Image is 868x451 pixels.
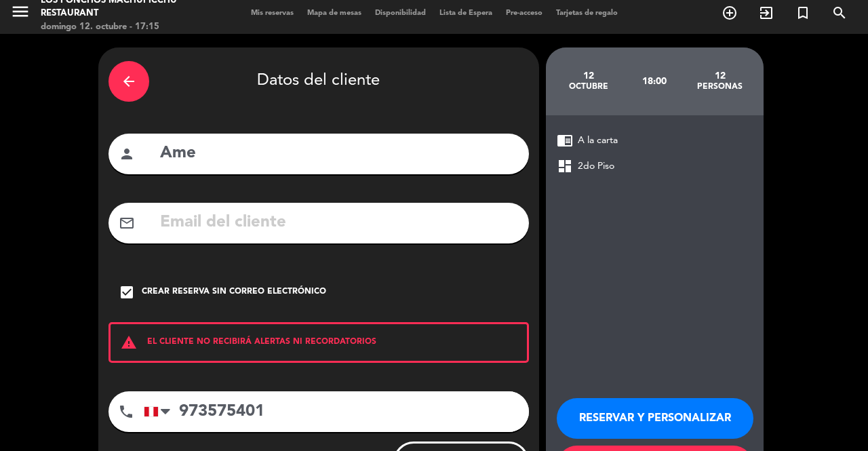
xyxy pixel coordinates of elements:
i: mail_outline [119,215,135,231]
i: turned_in_not [795,5,811,21]
span: Pre-acceso [499,9,549,17]
div: 12 [556,71,622,81]
span: dashboard [557,158,573,174]
div: Crear reserva sin correo electrónico [142,286,326,299]
div: 18:00 [621,58,687,105]
span: Disponibilidad [368,9,433,17]
span: Tarjetas de regalo [549,9,625,17]
i: check_box [119,284,135,300]
div: EL CLIENTE NO RECIBIRÁ ALERTAS NI RECORDATORIOS [108,322,529,363]
div: 12 [687,71,753,81]
span: Mis reservas [244,9,300,17]
div: octubre [556,81,622,92]
i: person [119,146,135,162]
i: exit_to_app [758,5,774,21]
i: arrow_back [121,73,137,90]
span: Lista de Espera [433,9,499,17]
i: add_circle_outline [722,5,738,21]
div: Peru (Perú): +51 [144,392,176,431]
button: RESERVAR Y PERSONALIZAR [557,398,753,439]
i: warning [111,334,147,351]
button: menu [10,1,31,26]
span: Mapa de mesas [300,9,368,17]
input: Número de teléfono... [144,391,529,432]
span: chrome_reader_mode [557,132,573,149]
div: Datos del cliente [108,58,529,105]
div: personas [687,81,753,92]
input: Email del cliente [159,209,519,237]
i: menu [10,1,31,22]
i: phone [118,404,134,420]
div: domingo 12. octubre - 17:15 [41,20,207,34]
span: A la carta [578,133,618,149]
span: 2do Piso [578,159,614,174]
input: Nombre del cliente [159,140,519,168]
i: search [831,5,848,21]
